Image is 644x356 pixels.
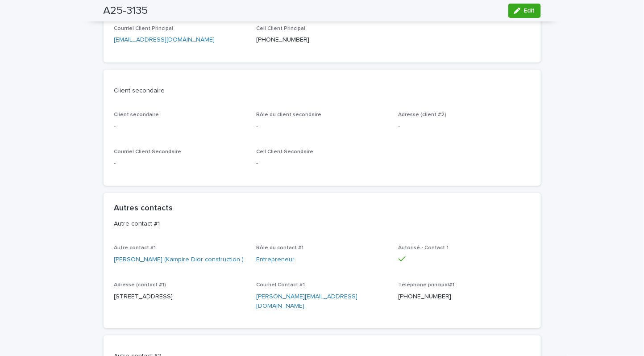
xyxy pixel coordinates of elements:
span: Téléphone principal#1 [399,282,455,288]
a: [PERSON_NAME] (Kampire Dior construction ) [114,255,244,264]
span: Edit [524,8,535,14]
a: [EMAIL_ADDRESS][DOMAIN_NAME] [114,37,215,43]
span: Courriel Contact #1 [256,282,305,288]
span: Autorisé - Contact 1 [399,245,449,251]
span: Adresse (client #2) [399,112,447,117]
span: Autre contact #1 [114,245,156,251]
p: - [256,159,388,168]
a: Entrepreneur [256,255,295,264]
button: Edit [508,4,541,18]
span: Courriel Client Secondaire [114,149,182,155]
p: [STREET_ADDRESS] [114,292,246,302]
p: - [114,121,246,131]
p: [PHONE_NUMBER] [399,292,530,302]
a: [PERSON_NAME][EMAIL_ADDRESS][DOMAIN_NAME] [256,293,357,309]
p: - [256,121,388,131]
p: Client secondaire [114,87,527,95]
p: Autre contact #1 [114,220,527,228]
p: - [114,159,246,168]
span: Cell Client Principal [256,26,305,31]
span: Rôle du client secondaire [256,112,321,117]
span: Courriel Client Principal [114,26,174,31]
span: Client secondaire [114,112,159,117]
span: Adresse (contact #1) [114,282,166,288]
h2: A25-3135 [104,4,148,17]
span: Rôle du contact #1 [256,245,303,251]
p: [PHONE_NUMBER] [256,35,388,45]
h2: Autres contacts [114,204,173,214]
span: Cell Client Secondaire [256,149,313,155]
p: - [399,121,530,131]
